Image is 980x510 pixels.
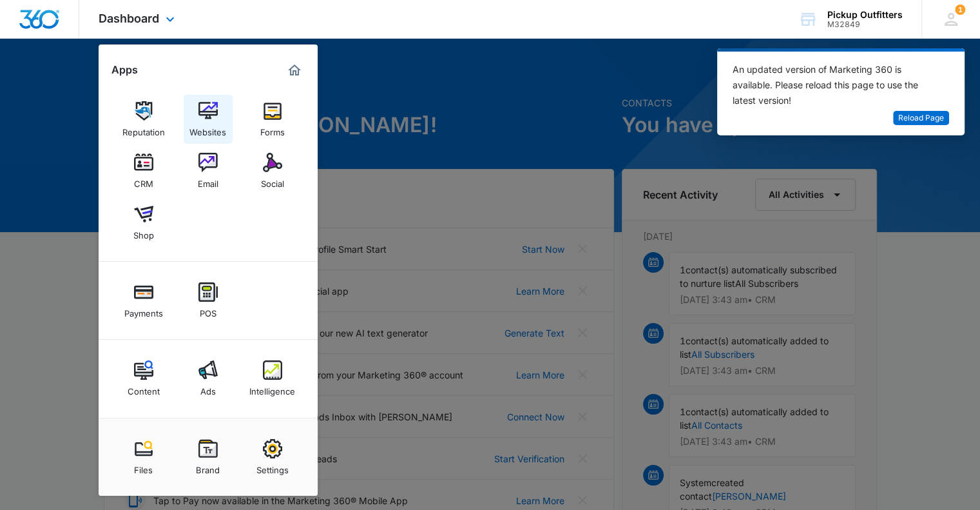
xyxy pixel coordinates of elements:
div: Files [134,458,153,475]
div: An updated version of Marketing 360 is available. Please reload this page to use the latest version! [733,62,934,108]
a: Content [119,354,168,403]
div: Content [128,380,160,397]
div: Forms [260,121,285,137]
a: Shop [119,198,168,247]
a: Brand [184,433,233,482]
div: Shop [133,224,154,240]
div: Reputation [122,121,165,137]
a: Intelligence [248,354,297,403]
div: Websites [189,121,226,137]
div: Settings [256,458,289,475]
div: account name [827,10,903,20]
div: POS [200,302,216,319]
a: Settings [248,433,297,482]
a: Forms [248,95,297,144]
a: CRM [119,146,168,195]
div: Social [261,172,284,189]
a: Reputation [119,95,168,144]
div: account id [827,20,903,29]
a: Ads [184,354,233,403]
a: Payments [119,276,168,325]
span: Reload Page [898,112,944,124]
div: Payments [124,302,163,319]
a: Marketing 360® Dashboard [284,60,305,81]
span: Dashboard [99,12,159,25]
button: Reload Page [893,111,949,126]
a: Files [119,433,168,482]
a: POS [184,276,233,325]
div: Ads [200,380,216,397]
span: 1 [955,5,965,15]
a: Email [184,146,233,195]
div: Intelligence [249,380,295,397]
h2: Apps [111,64,138,76]
div: CRM [134,172,153,189]
div: notifications count [955,5,965,15]
div: Brand [196,458,220,475]
a: Social [248,146,297,195]
div: Email [198,172,218,189]
a: Websites [184,95,233,144]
